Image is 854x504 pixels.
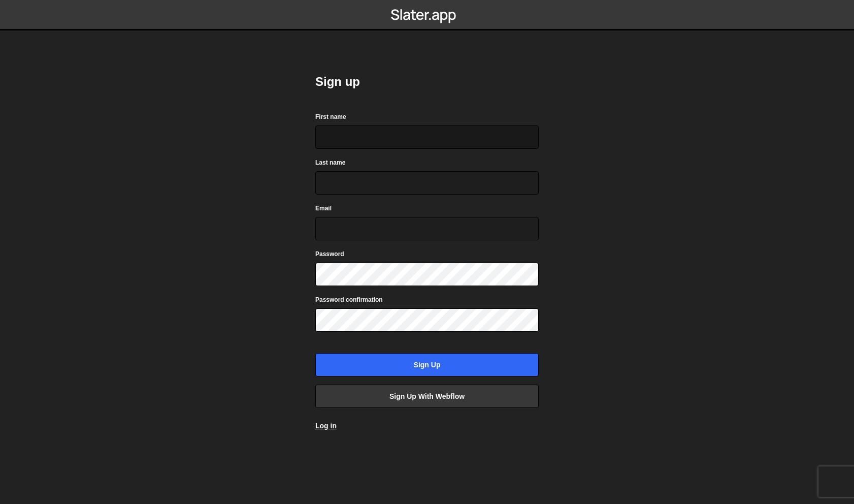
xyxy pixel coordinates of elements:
[315,353,539,376] input: Sign up
[315,112,346,122] label: First name
[315,74,539,90] h2: Sign up
[315,295,383,305] label: Password confirmation
[315,157,345,168] label: Last name
[315,422,337,430] a: Log in
[315,203,332,213] label: Email
[315,385,539,408] a: Sign up with Webflow
[315,249,344,259] label: Password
